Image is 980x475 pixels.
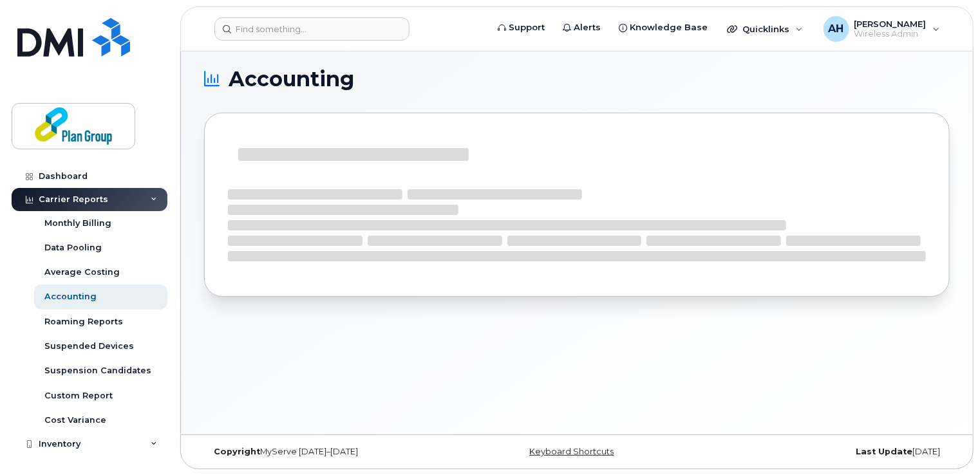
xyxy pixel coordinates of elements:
[701,447,950,457] div: [DATE]
[530,447,614,456] a: Keyboard Shortcuts
[229,70,354,89] span: Accounting
[856,447,912,456] strong: Last Update
[214,447,260,456] strong: Copyright
[204,447,453,457] div: MyServe [DATE]–[DATE]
